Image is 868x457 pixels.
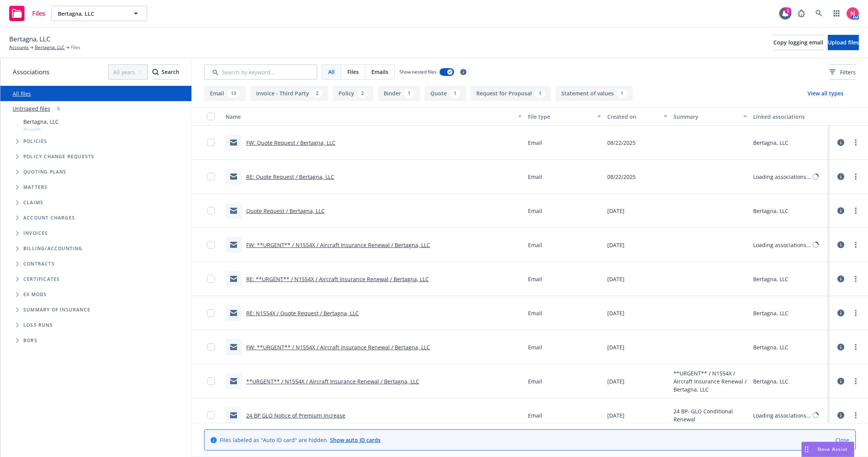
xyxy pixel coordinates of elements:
[9,34,51,44] span: Bertagna, LLC
[204,86,246,101] button: Email
[525,107,605,126] button: File type
[851,411,860,420] a: more
[607,411,624,419] span: [DATE]
[357,89,368,98] div: 2
[246,207,325,215] a: Quote Request / Bertagna, LLC
[851,342,860,352] a: more
[851,308,860,318] a: more
[528,173,542,181] span: Email
[607,309,624,317] span: [DATE]
[673,407,747,423] span: 24 BP- GLO Conditional Renewal
[802,442,811,457] div: Drag to move
[13,105,50,113] a: Untriaged files
[23,200,43,205] span: Claims
[773,35,823,50] button: Copy logging email
[528,139,542,147] span: Email
[753,241,811,249] div: Loading associations...
[851,377,860,386] a: more
[207,207,215,215] input: Toggle Row Selected
[811,6,827,21] a: Search
[333,86,373,101] button: Policy
[851,274,860,283] a: more
[607,241,624,249] span: [DATE]
[23,292,47,297] span: Ex Mods
[847,7,859,20] img: photo
[207,275,215,283] input: Toggle Row Selected
[607,377,624,385] span: [DATE]
[607,113,659,121] div: Created on
[6,3,48,24] a: Files
[829,68,856,76] span: Filters
[9,44,29,51] a: Accounts
[785,7,791,14] div: 1
[246,275,429,283] a: RE: **URGENT** / N1554X / Aircraft Insurance Renewal / Bertagna, LLC
[528,207,542,215] span: Email
[835,436,849,444] a: Close
[250,86,328,101] button: Invoice - Third Party
[152,65,179,79] div: Search
[246,173,334,180] a: RE: Quote Request / Bertagna, LLC
[246,310,359,317] a: RE: N1554X / Quote Request / Bertagna, LLC
[753,113,827,121] div: Linked associations
[23,262,55,266] span: Contracts
[450,89,460,98] div: 1
[670,107,750,126] button: Summary
[23,154,94,159] span: Policy change requests
[607,275,624,283] span: [DATE]
[795,86,856,101] button: View all types
[23,126,59,132] span: Account
[604,107,670,126] button: Created on
[246,378,419,385] a: **URGENT** / N1554X / Aircraft Insurance Renewal / Bertagna, LLC
[556,86,633,101] button: Statement of values
[23,118,59,126] span: Bertagna, LLC
[425,86,466,101] button: Quote
[753,207,788,215] div: Bertagna, LLC
[528,343,542,351] span: Email
[528,309,542,317] span: Email
[312,89,322,98] div: 2
[152,69,159,75] svg: Search
[753,377,788,385] div: Bertagna, LLC
[246,412,345,419] a: 24 BP GLO Notice of Premium Increase
[607,173,636,181] span: 08/22/2025
[753,275,788,283] div: Bertagna, LLC
[828,35,859,50] button: Upload files
[35,44,65,51] a: Bertagna, LLC
[23,139,47,144] span: Policies
[207,377,215,385] input: Toggle Row Selected
[246,241,430,249] a: FW: **URGENT** / N1554X / Aircraft Insurance Renewal / Bertagna, LLC
[53,104,64,113] div: 0
[23,323,53,328] span: Loss Runs
[23,170,67,174] span: Quoting plans
[58,10,124,18] span: Bertagna, LLC
[226,113,513,121] div: Name
[471,86,551,101] button: Request for Proposal
[753,411,811,419] div: Loading associations...
[750,107,830,126] button: Linked associations
[535,89,545,98] div: 1
[71,44,80,51] span: Files
[371,68,388,76] span: Emails
[753,309,788,317] div: Bertagna, LLC
[528,113,593,121] div: File type
[851,240,860,249] a: more
[207,309,215,317] input: Toggle Row Selected
[528,241,542,249] span: Email
[817,446,848,452] span: Nova Assist
[207,343,215,351] input: Toggle Row Selected
[207,139,215,146] input: Toggle Row Selected
[851,138,860,147] a: more
[753,343,788,351] div: Bertagna, LLC
[851,172,860,181] a: more
[328,68,335,76] span: All
[51,6,147,21] button: Bertagna, LLC
[23,308,90,312] span: Summary of insurance
[23,216,75,220] span: Account charges
[528,411,542,419] span: Email
[794,6,809,21] a: Report a Bug
[607,139,636,147] span: 08/22/2025
[673,113,739,121] div: Summary
[246,139,335,146] a: FW: Quote Request / Bertagna, LLC
[829,6,844,21] a: Switch app
[840,68,856,76] span: Filters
